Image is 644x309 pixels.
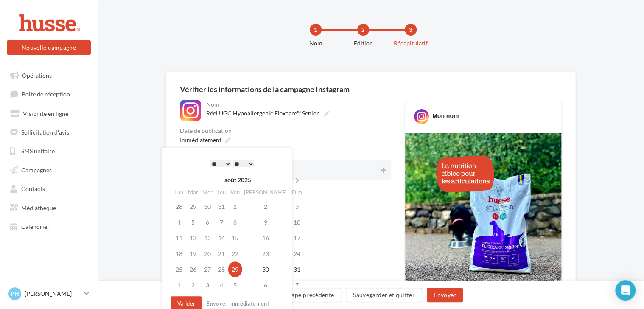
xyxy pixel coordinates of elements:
[186,246,200,261] td: 19
[288,39,343,48] div: Nom
[21,223,50,230] span: Calendrier
[215,199,228,214] td: 31
[290,186,305,199] th: Dim
[615,280,636,301] div: Open Intercom Messenger
[5,162,92,177] a: Campagnes
[206,110,319,117] span: Réel UGC Hypoallergenic Flexcare™ Senior
[21,204,56,211] span: Médiathèque
[172,230,186,246] td: 11
[200,261,215,277] td: 27
[357,24,369,36] div: 2
[228,261,242,277] td: 29
[200,186,215,199] th: Mer
[215,277,228,293] td: 4
[172,246,186,261] td: 18
[186,199,200,214] td: 29
[180,85,562,93] div: Vérifier les informations de la campagne Instagram
[215,246,228,261] td: 21
[186,214,200,230] td: 5
[279,288,342,302] button: Étape précédente
[242,277,290,293] td: 6
[290,261,305,277] td: 31
[5,105,92,121] a: Visibilité en ligne
[290,214,305,230] td: 10
[22,71,52,79] span: Opérations
[5,218,92,233] a: Calendrier
[200,277,215,293] td: 3
[228,246,242,261] td: 22
[228,230,242,246] td: 15
[242,199,290,214] td: 2
[215,214,228,230] td: 7
[23,110,68,117] span: Visibilité en ligne
[7,286,91,302] a: PH [PERSON_NAME]
[21,185,45,192] span: Contacts
[336,39,390,48] div: Edition
[186,277,200,293] td: 2
[228,186,242,199] th: Ven
[290,230,305,246] td: 17
[200,214,215,230] td: 6
[200,230,215,246] td: 13
[172,186,186,199] th: Lun
[5,124,92,139] a: Sollicitation d'avis
[215,261,228,277] td: 28
[186,174,290,186] th: août 2025
[310,24,322,36] div: 1
[186,230,200,246] td: 12
[432,112,459,120] div: Mon nom
[206,101,389,107] div: Nom
[172,277,186,293] td: 1
[5,180,92,196] a: Contacts
[172,199,186,214] td: 28
[180,128,391,134] div: Date de publication
[384,39,438,48] div: Récapitulatif
[427,288,463,302] button: Envoyer
[228,214,242,230] td: 8
[346,288,422,302] button: Sauvegarder et quitter
[186,261,200,277] td: 26
[405,24,417,36] div: 3
[22,90,70,98] span: Boîte de réception
[172,214,186,230] td: 4
[290,277,305,293] td: 7
[11,289,19,298] span: PH
[21,128,69,135] span: Sollicitation d'avis
[186,186,200,199] th: Mar
[242,246,290,261] td: 23
[200,199,215,214] td: 30
[203,298,273,309] button: Envoyer immédiatement
[228,199,242,214] td: 1
[189,157,275,170] div: :
[215,230,228,246] td: 14
[242,261,290,277] td: 30
[242,186,290,199] th: [PERSON_NAME]
[5,67,92,82] a: Opérations
[5,143,92,158] a: SMS unitaire
[5,199,92,215] a: Médiathèque
[242,230,290,246] td: 16
[215,186,228,199] th: Jeu
[290,246,305,261] td: 24
[21,166,52,173] span: Campagnes
[242,214,290,230] td: 9
[172,261,186,277] td: 25
[228,277,242,293] td: 5
[7,40,91,55] button: Nouvelle campagne
[25,289,81,298] p: [PERSON_NAME]
[180,136,221,143] span: Immédiatement
[290,199,305,214] td: 3
[200,246,215,261] td: 20
[5,86,92,101] a: Boîte de réception
[21,147,55,154] span: SMS unitaire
